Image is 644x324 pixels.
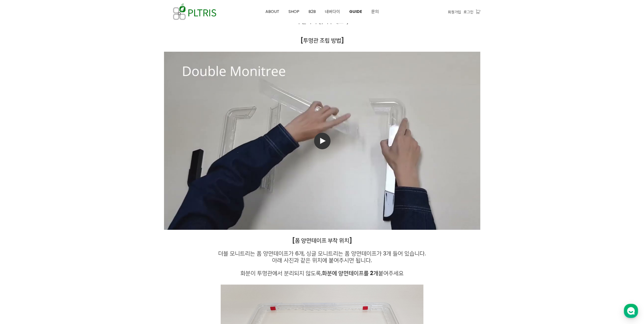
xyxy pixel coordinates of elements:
[33,161,65,173] a: 대화
[367,0,383,23] a: 문의
[240,269,404,277] span: 화분이 투명관에서 분리되지 않도록, 붙여주세요
[308,9,316,14] span: B2B
[284,0,304,23] a: SHOP
[78,168,84,172] span: 설정
[320,0,345,23] a: 네버다이
[325,9,340,14] span: 네버다이
[345,0,367,23] a: GUIDE
[371,9,379,14] span: 문의
[218,250,426,257] span: 더블 모니트리는 폼 양면테이프가 6개, 싱글 모니트리는 폼 양면테이프가 3개 들어 있습니다.
[349,9,362,14] span: GUIDE
[65,161,97,173] a: 설정
[261,0,284,23] a: ABOUT
[464,9,473,15] a: 로그인
[300,36,344,44] strong: [투명관 조립 방법]
[288,9,299,14] span: SHOP
[265,9,279,14] span: ABOUT
[2,161,33,173] a: 홈
[448,9,461,15] a: 회원가입
[16,168,19,172] span: 홈
[46,168,52,173] span: 대화
[272,256,372,264] span: 아래 사진과 같은 위치에 붙여주시면 됩니다.
[292,237,352,244] strong: [폼 양면테이프 부착 위치]
[304,0,320,23] a: B2B
[322,269,378,277] strong: 화분에 양면테이프를 2개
